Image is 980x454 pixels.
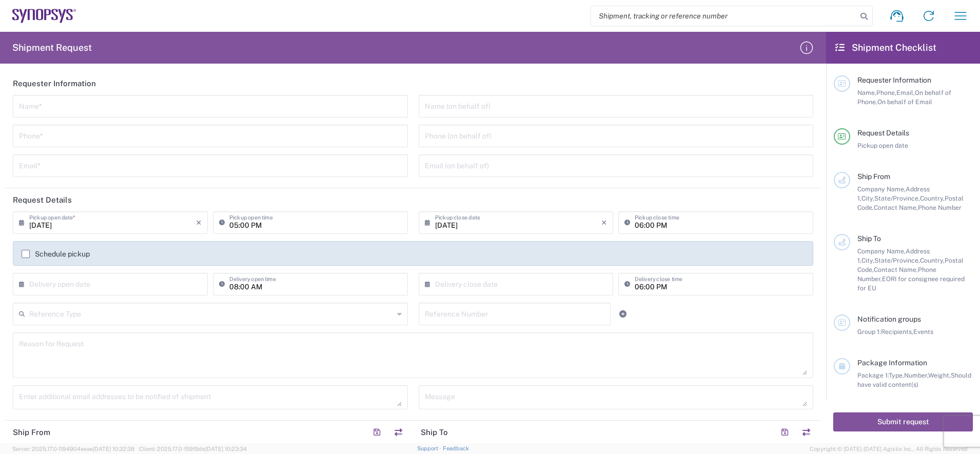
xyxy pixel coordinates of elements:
[857,76,931,84] span: Requester Information
[13,427,50,438] h2: Ship From
[93,446,134,452] span: [DATE] 10:32:38
[12,446,134,452] span: Server: 2025.17.0-1194904eeae
[196,214,202,231] i: ×
[857,275,965,292] span: EORI for consignee required for EU
[918,204,962,211] span: Phone Number
[857,234,881,243] span: Ship To
[601,214,607,231] i: ×
[205,446,247,452] span: [DATE] 10:23:34
[857,129,909,137] span: Request Details
[417,445,443,451] a: Support
[857,172,890,181] span: Ship From
[833,412,973,431] button: Submit request
[913,328,933,335] span: Events
[12,42,92,54] h2: Shipment Request
[857,185,906,193] span: Company Name,
[443,445,469,451] a: Feedback
[421,427,448,438] h2: Ship To
[857,328,881,335] span: Group 1:
[810,444,968,453] span: Copyright © [DATE]-[DATE] Agistix Inc., All Rights Reserved
[928,371,951,379] span: Weight,
[857,142,908,149] span: Pickup open date
[835,42,936,54] h2: Shipment Checklist
[904,371,928,379] span: Number,
[876,89,896,96] span: Phone,
[13,78,96,89] h2: Requester Information
[13,195,72,205] h2: Request Details
[857,315,921,323] span: Notification groups
[896,89,915,96] span: Email,
[861,194,874,202] span: City,
[889,371,904,379] span: Type,
[874,266,918,273] span: Contact Name,
[857,89,876,96] span: Name,
[22,250,90,258] label: Schedule pickup
[874,256,920,264] span: State/Province,
[920,194,945,202] span: Country,
[857,371,889,379] span: Package 1:
[139,446,247,452] span: Client: 2025.17.0-159f9de
[874,204,918,211] span: Contact Name,
[857,359,927,367] span: Package Information
[874,194,920,202] span: State/Province,
[877,98,932,106] span: On behalf of Email
[881,328,913,335] span: Recipients,
[920,256,945,264] span: Country,
[857,247,906,255] span: Company Name,
[591,6,857,26] input: Shipment, tracking or reference number
[861,256,874,264] span: City,
[616,307,630,321] a: Add Reference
